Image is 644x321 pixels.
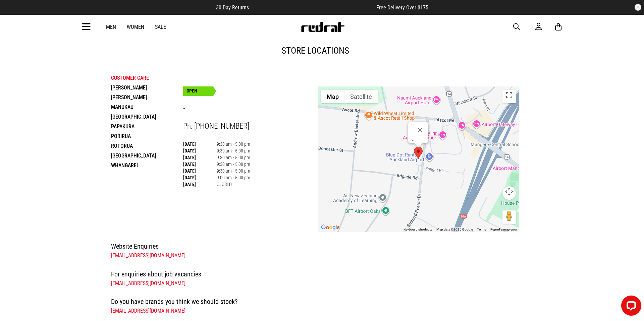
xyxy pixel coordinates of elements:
[344,90,378,103] button: Show satellite imagery
[183,168,217,174] th: [DATE]
[111,160,183,170] li: Whangarei
[111,45,520,56] h1: store locations
[111,141,183,151] li: Rotorua
[111,296,520,307] h4: Do you have brands you think we should stock?
[111,308,185,314] a: [EMAIL_ADDRESS][DOMAIN_NAME]
[502,90,516,103] button: Toggle fullscreen view
[111,241,520,252] h4: Website Enquiries
[490,228,517,231] a: Report a map error
[376,4,428,11] span: Free Delivery Over $175
[111,151,183,160] li: [GEOGRAPHIC_DATA]
[111,122,183,131] li: Papakura
[183,154,217,161] th: [DATE]
[502,210,516,224] button: Drag Pegman onto the map to open Street View
[155,24,166,30] a: Sale
[217,154,250,161] td: 9:30 am - 5:00 pm
[477,228,486,231] a: Terms (opens in new tab)
[111,112,183,122] li: [GEOGRAPHIC_DATA]
[616,293,644,321] iframe: LiveChat chat widget
[217,147,250,154] td: 9:30 am - 5:00 pm
[217,181,250,188] td: CLOSED
[111,252,185,259] a: [EMAIL_ADDRESS][DOMAIN_NAME]
[183,122,249,131] span: Ph: [PHONE_NUMBER]
[412,138,428,143] div: -
[183,104,318,114] h3: -
[217,168,250,174] td: 9:30 am - 5:00 pm
[183,147,217,154] th: [DATE]
[183,141,217,147] th: [DATE]
[262,4,363,11] iframe: Customer reviews powered by Trustpilot
[111,269,520,279] h4: For enquiries about job vacancies
[412,122,428,138] button: Close
[319,223,341,232] a: Open this area in Google Maps (opens a new window)
[502,186,516,200] button: Map camera controls
[404,227,432,232] button: Keyboard shortcuts
[111,102,183,112] li: Manukau
[183,86,213,96] div: OPEN
[319,223,341,232] img: Google
[106,24,116,30] a: Men
[127,24,144,30] a: Women
[183,181,217,188] th: [DATE]
[321,90,344,103] button: Show street map
[111,92,183,102] li: [PERSON_NAME]
[301,22,345,32] img: Redrat logo
[217,141,250,147] td: 9:30 am - 5:00 pm
[216,4,249,11] span: 30 Day Returns
[217,174,250,181] td: 9:00 am - 5:00 pm
[436,228,473,231] span: Map data ©2025 Google
[111,280,185,286] a: [EMAIL_ADDRESS][DOMAIN_NAME]
[111,131,183,141] li: Porirua
[111,83,183,92] li: [PERSON_NAME]
[111,73,183,83] li: Customer Care
[183,161,217,168] th: [DATE]
[217,161,250,168] td: 9:30 am - 5:00 pm
[183,174,217,181] th: [DATE]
